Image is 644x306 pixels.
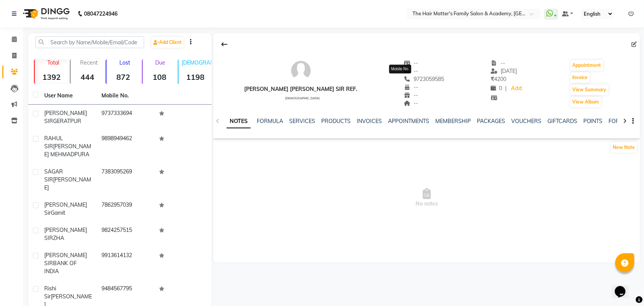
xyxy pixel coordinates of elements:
p: Total [38,59,68,66]
td: 9898949462 [97,130,154,163]
strong: 108 [143,72,176,82]
a: GIFTCARDS [547,118,577,125]
td: 9824257515 [97,222,154,247]
p: Due [144,59,176,66]
span: No notes [213,160,640,236]
button: New Note [611,142,637,153]
div: Mobile No. [389,65,411,73]
p: Recent [74,59,104,66]
td: 7383095269 [97,163,154,196]
span: -- [404,60,419,66]
img: avatar [290,59,312,82]
span: [PERSON_NAME] MEHMADPURA [44,143,91,158]
a: PRODUCTS [321,118,351,125]
a: FORMS [609,118,628,125]
img: logo [19,3,72,24]
span: [DATE] [491,68,517,74]
span: Gamit [51,209,65,216]
span: RAHUL SIR [44,135,63,150]
span: [PERSON_NAME] SIR [44,227,87,241]
a: FORMULA [257,118,283,125]
span: [PERSON_NAME] SIR [44,252,87,267]
span: 4200 [491,76,507,83]
a: PACKAGES [477,118,505,125]
button: Appointment [571,60,603,71]
td: 9737333694 [97,105,154,130]
a: Add [510,83,523,94]
a: APPOINTMENTS [388,118,429,125]
span: -- [491,60,506,66]
span: -- [404,84,419,91]
span: SAGAR SIR [44,168,63,183]
span: rishi sir [44,285,56,300]
strong: 1198 [179,72,212,82]
span: BANK OF INDIA [44,260,77,275]
button: View Album [571,97,601,107]
a: POINTS [583,118,603,125]
span: -- [404,100,419,107]
span: | [506,84,507,92]
span: GERATPUR [53,118,81,125]
p: [DEMOGRAPHIC_DATA] [182,59,212,66]
td: 7862957039 [97,196,154,222]
span: [DEMOGRAPHIC_DATA] [285,96,320,100]
input: Search by Name/Mobile/Email/Code [35,36,144,48]
span: 9723059585 [404,76,444,83]
a: MEMBERSHIP [435,118,471,125]
span: ₹ [491,76,494,83]
strong: 872 [106,72,140,82]
strong: 444 [71,72,104,82]
span: [PERSON_NAME] [44,176,91,191]
span: [PERSON_NAME] SIR [44,110,87,125]
div: [PERSON_NAME] [PERSON_NAME] SIR REF. [244,85,357,93]
th: User Name [40,87,97,105]
span: [PERSON_NAME] sir [44,201,87,216]
a: NOTES [227,115,251,128]
td: 9913614132 [97,247,154,280]
a: VOUCHERS [511,118,541,125]
div: Back to Client [216,37,232,52]
button: View Summary [571,84,609,95]
a: INVOICES [357,118,382,125]
span: 0 [491,85,502,92]
p: Lost [109,59,140,66]
span: ZHA [53,235,64,241]
a: Add Client [151,37,184,48]
b: 08047224946 [84,3,118,24]
button: Invoice [571,72,590,83]
iframe: chat widget [612,275,636,298]
th: Mobile No. [97,87,154,105]
span: -- [404,92,419,99]
a: SERVICES [289,118,315,125]
strong: 1392 [35,72,68,82]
